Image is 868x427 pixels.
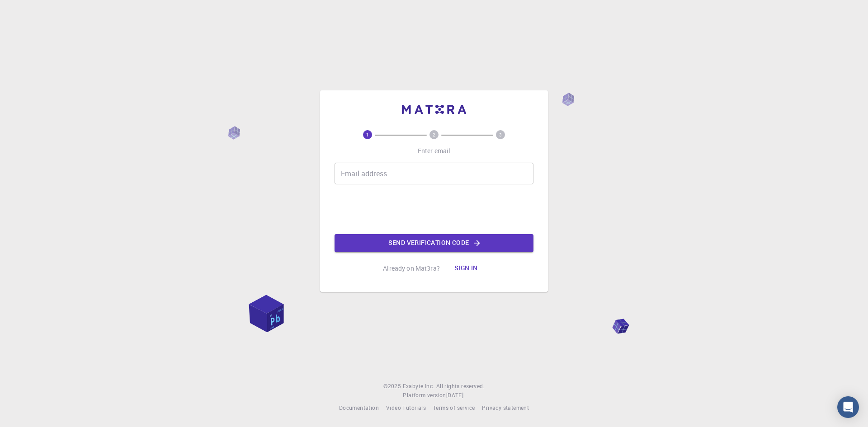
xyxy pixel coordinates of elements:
[403,391,446,400] span: Platform version
[418,146,451,155] p: Enter email
[446,391,465,400] a: [DATE].
[433,131,435,138] text: 2
[837,396,859,418] div: Open Intercom Messenger
[383,264,440,273] p: Already on Mat3ra?
[366,131,369,138] text: 1
[436,382,485,391] span: All rights reserved.
[386,404,426,413] a: Video Tutorials
[339,404,379,411] span: Documentation
[403,382,434,391] a: Exabyte Inc.
[383,382,402,391] span: © 2025
[403,382,434,389] span: Exabyte Inc.
[339,404,379,413] a: Documentation
[433,404,475,413] a: Terms of service
[433,404,475,411] span: Terms of service
[482,404,529,411] span: Privacy statement
[499,131,502,138] text: 3
[386,404,426,411] span: Video Tutorials
[365,192,503,227] iframe: reCAPTCHA
[482,404,529,413] a: Privacy statement
[335,234,533,252] button: Send verification code
[446,391,465,399] span: [DATE] .
[447,259,485,277] button: Sign in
